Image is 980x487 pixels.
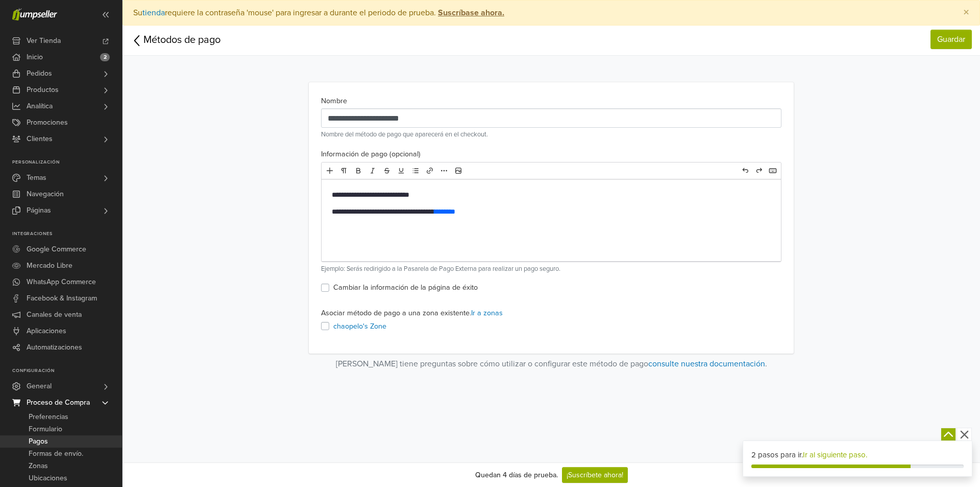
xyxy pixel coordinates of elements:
[100,53,110,61] span: 2
[29,411,68,423] span: Preferencias
[963,5,969,20] span: ×
[27,395,90,411] span: Proceso de Compra
[12,368,122,374] p: Configuración
[423,164,436,177] a: Link
[27,49,43,65] span: Inicio
[321,96,347,107] label: Nombre
[27,307,82,323] span: Canales de venta
[366,164,379,177] a: Italic
[409,164,422,177] a: List
[739,164,752,177] a: Undo
[142,8,165,18] a: tienda
[452,164,465,177] a: Image
[752,164,766,177] a: Redo
[27,65,52,82] span: Pedidos
[321,264,781,274] p: Ejemplo: Serás redirigido a la Pasarela de Pago Externa para realizar un pago seguro.
[436,8,504,18] a: Suscríbase ahora.
[27,33,61,49] span: Ver Tienda
[395,164,408,177] a: Underline
[648,359,765,369] a: consulte nuestra documentación
[29,472,67,484] span: Ubicaciones
[27,258,72,274] span: Mercado Libre
[803,450,867,459] a: Ir al siguiente paso.
[27,114,68,131] span: Promociones
[27,378,52,395] span: General
[562,467,628,483] a: ¡Suscríbete ahora!
[27,274,96,290] span: WhatsApp Commerce
[321,130,781,140] p: Nombre del método de pago que aparecerá en el checkout.
[766,164,779,177] a: Hotkeys
[953,1,979,25] button: Close
[27,131,53,147] span: Clientes
[352,164,365,177] a: Bold
[27,241,86,258] span: Google Commerce
[12,159,122,166] p: Personalización
[27,186,64,202] span: Navegación
[27,98,53,114] span: Analítica
[438,8,504,18] strong: Suscríbase ahora.
[27,339,82,356] span: Automatizaciones
[323,164,336,177] a: Add
[29,435,48,448] span: Pagos
[131,32,220,49] a: Métodos de pago
[333,322,386,331] a: chaopelo's Zone
[29,448,83,460] span: Formas de envío.
[27,202,51,219] span: Páginas
[321,308,503,319] label: Asociar método de pago a una zona existente.
[930,30,972,49] a: Guardar
[27,170,46,186] span: Temas
[337,164,351,177] a: Format
[27,82,59,98] span: Productos
[471,309,503,317] a: Ir a zonas
[29,460,48,472] span: Zonas
[751,449,964,461] div: 2 pasos para ir.
[12,231,122,237] p: Integraciones
[437,164,451,177] a: More formatting
[333,282,478,293] label: Cambiar la información de la página de éxito
[29,423,62,435] span: Formulario
[260,358,842,370] div: [PERSON_NAME] tiene preguntas sobre cómo utilizar o configurar este método de pago .
[321,149,421,160] label: Información de pago (opcional)
[27,290,97,307] span: Facebook & Instagram
[27,323,66,339] span: Aplicaciones
[380,164,394,177] a: Deleted
[475,470,558,480] div: Quedan 4 días de prueba.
